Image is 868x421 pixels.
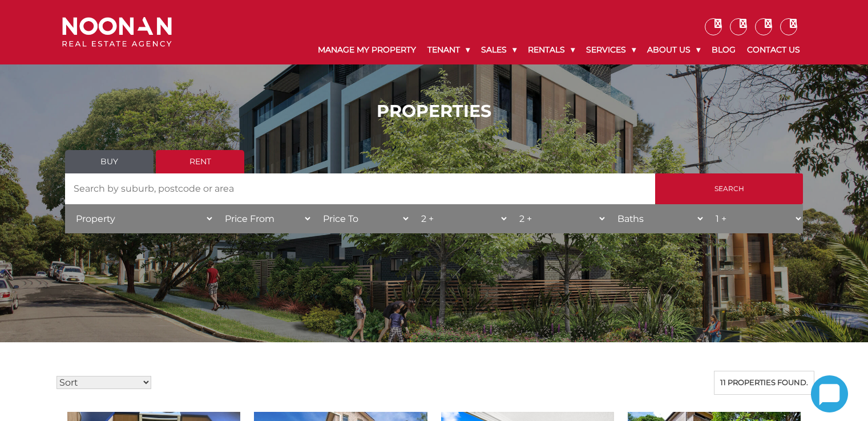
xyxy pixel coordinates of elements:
a: Blog [706,35,741,64]
select: Sort Listings [56,376,151,389]
h1: PROPERTIES [65,101,803,122]
a: Services [580,35,641,64]
a: Sales [475,35,522,64]
a: Tenant [422,35,475,64]
div: 11 properties found. [714,371,814,395]
a: Rentals [522,35,580,64]
a: Buy [65,150,154,173]
a: About Us [641,35,706,64]
input: Search by suburb, postcode or area [65,173,655,204]
a: Manage My Property [312,35,422,64]
a: Contact Us [741,35,806,64]
img: Noonan Real Estate Agency [62,17,172,47]
input: Search [655,173,803,204]
a: Rent [156,150,244,173]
